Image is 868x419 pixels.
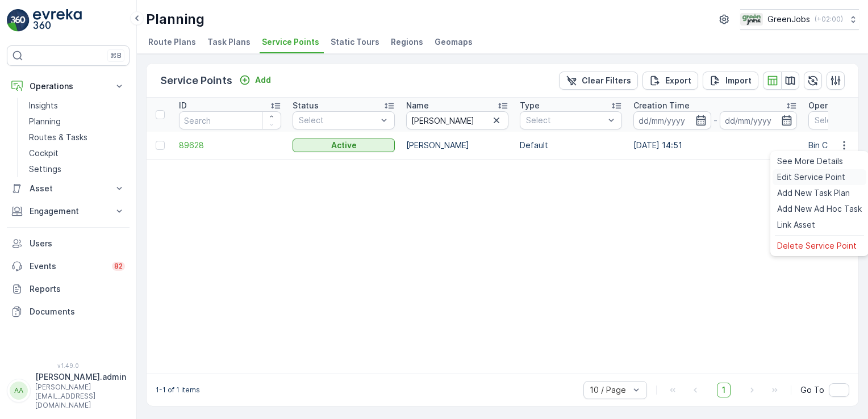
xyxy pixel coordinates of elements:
button: Asset [7,177,130,200]
a: Insights [24,98,130,114]
p: Cockpit [29,148,59,159]
span: Delete Service Point [777,240,857,252]
span: Task Plans [207,36,251,48]
p: Active [331,140,357,151]
p: Settings [29,164,61,175]
button: Export [642,72,698,90]
span: Service Points [262,36,319,48]
p: Add [255,74,271,86]
span: Route Plans [148,36,196,48]
button: Engagement [7,200,130,223]
a: Events82 [7,255,130,278]
a: Edit Service Point [773,169,866,185]
a: Planning [24,114,130,129]
img: logo [7,9,30,32]
button: Clear Filters [559,72,638,90]
button: Operations [7,75,130,98]
span: Regions [391,36,423,48]
p: Operations [808,100,852,111]
p: Import [725,75,752,86]
span: v 1.49.0 [7,362,130,369]
img: logo_light-DOdMpM7g.png [33,9,82,32]
p: GreenJobs [767,14,810,25]
button: Active [293,139,395,152]
p: 82 [114,262,123,271]
p: Planning [146,10,205,28]
p: Engagement [30,206,107,217]
input: Search [179,111,281,129]
a: Add New Ad Hoc Task [773,201,866,217]
p: ( +02:00 ) [815,15,843,24]
p: Routes & Tasks [29,132,87,143]
p: Asset [30,183,107,194]
span: Add New Task Plan [777,187,850,199]
button: AA[PERSON_NAME].admin[PERSON_NAME][EMAIL_ADDRESS][DOMAIN_NAME] [7,371,130,410]
span: Go To [800,384,824,396]
span: 1 [717,383,731,397]
p: Select [299,115,377,126]
p: Documents [30,306,125,317]
p: 1-1 of 1 items [156,386,200,395]
p: Select [526,115,604,126]
a: Add New Task Plan [773,185,866,201]
a: Users [7,232,130,255]
a: See More Details [773,153,866,169]
div: AA [10,382,28,400]
a: Settings [24,161,130,177]
button: GreenJobs(+02:00) [740,9,859,30]
a: 89628 [179,140,281,151]
p: Planning [29,116,61,127]
a: Documents [7,300,130,323]
p: Service Points [160,73,232,89]
p: Creation Time [633,100,690,111]
img: Green_Jobs_Logo.png [740,13,763,26]
p: Status [293,100,319,111]
input: Search [406,111,508,129]
p: Clear Filters [582,75,631,86]
p: Users [30,238,125,249]
td: Default [514,132,628,159]
span: Static Tours [331,36,379,48]
span: Edit Service Point [777,171,845,183]
span: Add New Ad Hoc Task [777,203,862,215]
p: [PERSON_NAME][EMAIL_ADDRESS][DOMAIN_NAME] [35,383,126,410]
span: See More Details [777,156,843,167]
p: ⌘B [110,51,122,60]
p: [PERSON_NAME].admin [35,371,126,383]
p: - [713,114,717,127]
p: ID [179,100,187,111]
a: Reports [7,278,130,300]
p: Export [665,75,691,86]
span: Geomaps [435,36,473,48]
p: Events [30,261,105,272]
input: dd/mm/yyyy [633,111,711,129]
p: Insights [29,100,58,111]
td: [PERSON_NAME] [400,132,514,159]
p: Name [406,100,429,111]
p: Reports [30,283,125,295]
td: [DATE] 14:51 [628,132,803,159]
a: Cockpit [24,145,130,161]
a: Routes & Tasks [24,129,130,145]
input: dd/mm/yyyy [720,111,798,129]
div: Toggle Row Selected [156,141,165,150]
p: Operations [30,81,107,92]
button: Import [703,72,758,90]
span: Link Asset [777,219,815,231]
button: Add [235,73,276,87]
p: Type [520,100,540,111]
